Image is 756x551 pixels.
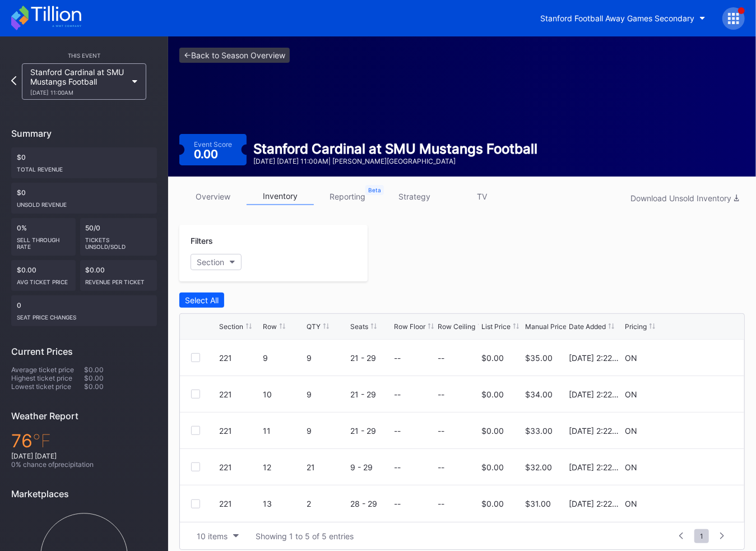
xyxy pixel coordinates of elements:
[569,499,622,508] div: [DATE] 2:22PM
[86,274,152,285] div: Revenue per ticket
[11,488,157,499] div: Marketplaces
[307,322,321,331] div: QTY
[438,426,444,436] div: --
[394,353,401,363] div: --
[11,430,157,452] div: 76
[569,462,622,472] div: [DATE] 2:22PM
[350,322,368,331] div: Seats
[350,499,391,508] div: 28 - 29
[307,462,347,472] div: 21
[263,322,277,331] div: Row
[525,426,566,436] div: $33.00
[569,353,622,363] div: [DATE] 2:22PM
[481,322,511,331] div: List Price
[191,236,356,246] div: Filters
[185,295,219,305] div: Select All
[11,295,157,326] div: 0
[253,157,537,165] div: [DATE] [DATE] 11:00AM | [PERSON_NAME][GEOGRAPHIC_DATA]
[84,365,157,374] div: $0.00
[438,390,444,399] div: --
[17,197,151,208] div: Unsold Revenue
[532,8,714,29] button: Stanford Football Away Games Secondary
[11,365,84,374] div: Average ticket price
[438,353,444,363] div: --
[179,188,247,205] a: overview
[17,274,70,285] div: Avg ticket price
[481,353,504,363] div: $0.00
[256,531,354,541] div: Showing 1 to 5 of 5 entries
[307,353,347,363] div: 9
[194,149,221,160] div: 0.00
[525,322,567,331] div: Manual Price
[219,322,243,331] div: Section
[525,499,566,508] div: $31.00
[350,390,391,399] div: 21 - 29
[540,13,694,23] div: Stanford Football Away Games Secondary
[307,390,347,399] div: 9
[11,218,76,256] div: 0%
[11,452,157,460] div: [DATE] [DATE]
[17,309,151,321] div: seat price changes
[481,499,504,508] div: $0.00
[481,462,504,472] div: $0.00
[625,499,637,508] div: ON
[197,257,224,267] div: Section
[86,232,152,250] div: Tickets Unsold/Sold
[630,193,739,203] div: Download Unsold Inventory
[11,147,157,178] div: $0
[350,462,391,472] div: 9 - 29
[11,183,157,214] div: $0
[194,140,232,149] div: Event Score
[197,531,228,541] div: 10 items
[569,426,622,436] div: [DATE] 2:22PM
[394,462,401,472] div: --
[394,426,401,436] div: --
[11,374,84,382] div: Highest ticket price
[30,67,127,96] div: Stanford Cardinal at SMU Mustangs Football
[307,499,347,508] div: 2
[219,462,260,472] div: 221
[219,499,260,508] div: 221
[381,188,448,205] a: strategy
[263,390,304,399] div: 10
[219,353,260,363] div: 221
[11,260,76,291] div: $0.00
[11,128,157,139] div: Summary
[307,426,347,436] div: 9
[569,322,606,331] div: Date Added
[625,426,637,436] div: ON
[191,254,242,270] button: Section
[625,353,637,363] div: ON
[263,426,304,436] div: 11
[80,218,157,256] div: 50/0
[350,426,391,436] div: 21 - 29
[448,188,516,205] a: TV
[625,322,647,331] div: Pricing
[11,52,157,59] div: This Event
[394,499,401,508] div: --
[438,322,475,331] div: Row Ceiling
[525,462,566,472] div: $32.00
[314,188,381,205] a: reporting
[179,293,224,308] button: Select All
[17,161,151,173] div: Total Revenue
[569,390,622,399] div: [DATE] 2:22PM
[219,426,260,436] div: 221
[263,462,304,472] div: 12
[350,353,391,363] div: 21 - 29
[11,460,157,469] div: 0 % chance of precipitation
[438,462,444,472] div: --
[33,430,51,452] span: ℉
[30,89,127,96] div: [DATE] 11:00AM
[11,382,84,391] div: Lowest ticket price
[84,382,157,391] div: $0.00
[525,353,566,363] div: $35.00
[525,390,566,399] div: $34.00
[80,260,157,291] div: $0.00
[481,390,504,399] div: $0.00
[394,322,425,331] div: Row Floor
[394,390,401,399] div: --
[263,353,304,363] div: 9
[11,346,157,357] div: Current Prices
[694,529,709,543] span: 1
